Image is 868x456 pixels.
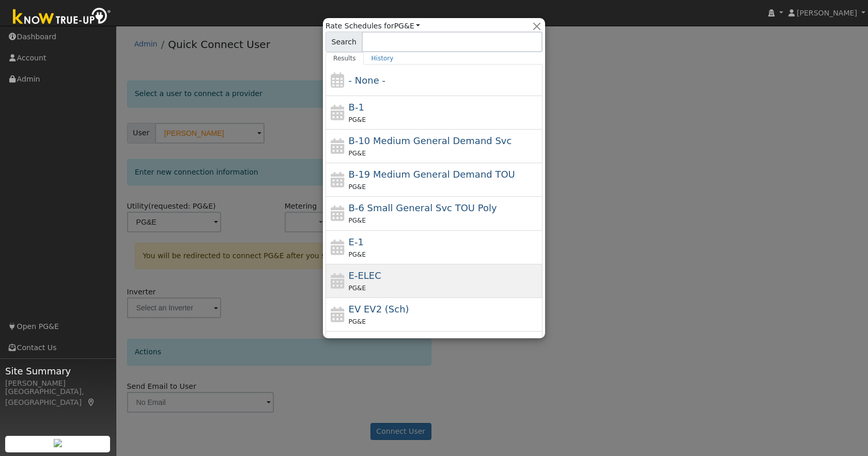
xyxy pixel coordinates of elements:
span: B-19 Medium General Demand TOU (Secondary) Mandatory [349,169,515,180]
span: Electric Vehicle EV2 (Sch) [349,304,409,315]
span: E-1 [349,237,364,247]
img: retrieve [54,439,62,447]
span: PG&E [349,251,366,258]
a: History [364,52,401,65]
span: PG&E [349,285,366,292]
span: B-1 [349,102,364,113]
a: Map [87,398,96,406]
span: Search [326,32,362,52]
span: PG&E [349,217,366,224]
img: Know True-Up [8,6,116,29]
span: PG&E [349,318,366,325]
span: - None - [349,75,385,86]
span: B-6 Small General Service TOU Poly Phase [349,202,497,213]
span: B-10 Medium General Demand Service (Primary Voltage) [349,135,512,146]
div: [GEOGRAPHIC_DATA], [GEOGRAPHIC_DATA] [5,386,111,408]
span: [PERSON_NAME] [797,9,857,17]
span: Site Summary [5,364,111,378]
span: PG&E [349,150,366,157]
span: Rate Schedules for [326,21,420,32]
span: PG&E [349,183,366,191]
span: E-ELEC [349,270,381,281]
a: Results [326,52,364,65]
span: PG&E [349,116,366,123]
a: PG&E [394,22,421,30]
div: [PERSON_NAME] [5,378,111,389]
